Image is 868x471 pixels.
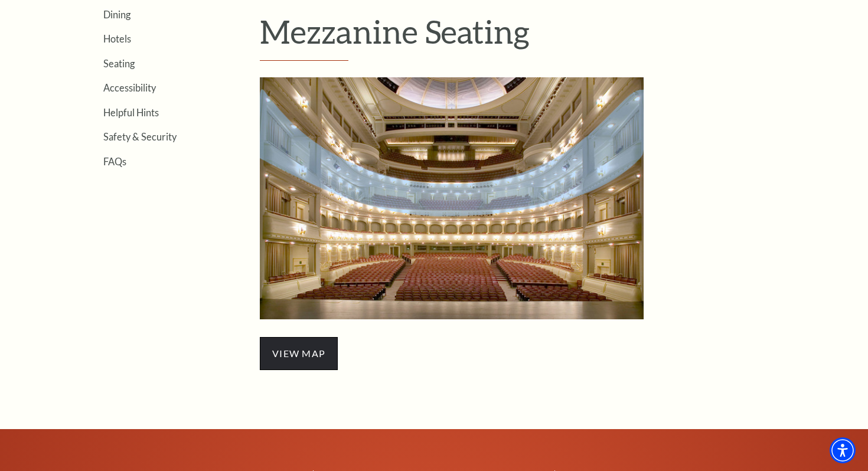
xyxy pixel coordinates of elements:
h1: Mezzanine Seating [260,12,800,61]
a: Accessibility [103,82,156,93]
a: Safety & Security [103,131,177,142]
img: Mezzanine Seating [260,77,644,319]
a: Hotels [103,33,131,44]
a: view map [260,346,338,359]
a: Mezzanine Map [260,190,644,204]
span: view map [260,337,338,370]
a: Helpful Hints [103,107,159,118]
a: FAQs [103,156,126,167]
div: Accessibility Menu [830,437,856,463]
a: Dining [103,9,130,20]
a: Seating [103,58,135,69]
